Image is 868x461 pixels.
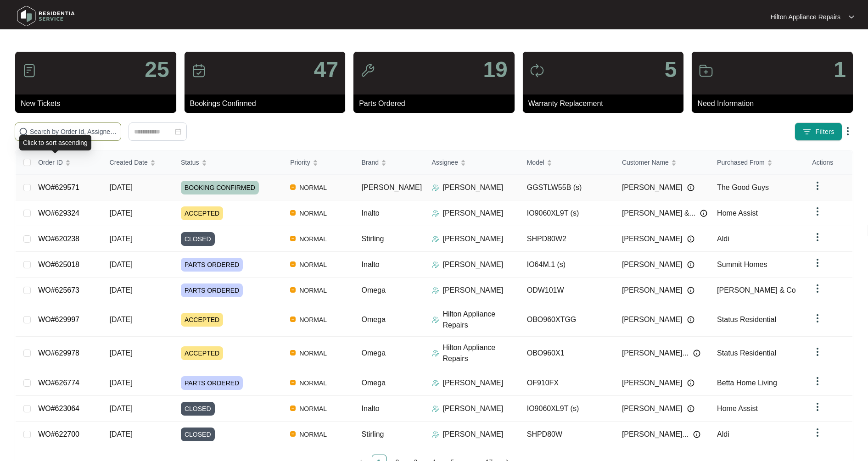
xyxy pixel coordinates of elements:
[425,150,520,175] th: Assignee
[622,348,689,359] span: [PERSON_NAME]...
[296,285,330,296] span: NORMAL
[19,127,28,136] img: search-icon
[527,157,544,167] span: Model
[432,261,439,268] img: Assigner Icon
[181,376,243,390] span: PARTS ORDERED
[290,380,296,385] img: Vercel Logo
[717,209,758,217] span: Home Assist
[812,283,823,294] img: dropdown arrow
[181,428,215,441] span: CLOSED
[181,258,243,272] span: PARTS ORDERED
[296,208,330,219] span: NORMAL
[687,287,694,294] img: Info icon
[717,261,767,268] span: Summit Homes
[812,206,823,217] img: dropdown arrow
[362,157,379,167] span: Brand
[296,429,330,440] span: NORMAL
[443,233,504,244] p: [PERSON_NAME]
[812,376,823,387] img: dropdown arrow
[181,402,215,416] span: CLOSED
[622,403,683,414] span: [PERSON_NAME]
[362,235,384,243] span: Stirling
[622,259,683,270] span: [PERSON_NAME]
[360,63,375,78] img: icon
[717,349,776,357] span: Status Residential
[362,261,380,268] span: Inalto
[520,278,615,303] td: ODW101W
[842,126,853,137] img: dropdown arrow
[812,401,823,412] img: dropdown arrow
[520,226,615,252] td: SHPD80W2
[520,150,615,175] th: Model
[520,370,615,396] td: OF910FX
[432,316,439,323] img: Assigner Icon
[693,350,700,357] img: Info icon
[710,150,805,175] th: Purchased From
[181,181,259,194] span: BOOKING CONFIRMED
[687,235,694,243] img: Info icon
[38,235,79,243] a: WO#620238
[717,430,729,438] span: Aldi
[717,316,776,323] span: Status Residential
[795,122,842,141] button: filter iconFilters
[283,150,354,175] th: Priority
[622,429,689,440] span: [PERSON_NAME]...
[290,350,296,355] img: Vercel Logo
[622,233,683,244] span: [PERSON_NAME]
[290,431,296,437] img: Vercel Logo
[528,98,684,109] p: Warranty Replacement
[38,379,79,387] a: WO#626774
[443,378,504,389] p: [PERSON_NAME]
[622,378,683,389] span: [PERSON_NAME]
[432,184,439,191] img: Assigner Icon
[181,232,215,246] span: CLOSED
[38,209,79,217] a: WO#629324
[812,346,823,357] img: dropdown arrow
[699,63,713,78] img: icon
[615,150,710,175] th: Customer Name
[812,257,823,268] img: dropdown arrow
[38,405,79,412] a: WO#623064
[362,349,386,357] span: Omega
[145,59,169,81] p: 25
[290,261,296,267] img: Vercel Logo
[443,403,504,414] p: [PERSON_NAME]
[290,287,296,293] img: Vercel Logo
[693,431,700,438] img: Info icon
[314,59,338,81] p: 47
[181,157,199,167] span: Status
[717,183,769,191] span: The Good Guys
[812,313,823,324] img: dropdown arrow
[443,208,504,219] p: [PERSON_NAME]
[432,157,459,167] span: Assignee
[717,286,796,294] span: [PERSON_NAME] & Co
[687,405,694,412] img: Info icon
[770,12,840,22] p: Hilton Appliance Repairs
[432,405,439,412] img: Assigner Icon
[21,98,176,109] p: New Tickets
[520,200,615,226] td: IO9060XL9T (s)
[432,287,439,294] img: Assigner Icon
[38,183,79,191] a: WO#629571
[38,286,79,294] a: WO#625673
[181,346,223,360] span: ACCEPTED
[700,210,707,217] img: Info icon
[812,180,823,191] img: dropdown arrow
[443,259,504,270] p: [PERSON_NAME]
[110,235,133,243] span: [DATE]
[110,286,133,294] span: [DATE]
[432,350,439,357] img: Assigner Icon
[190,98,346,109] p: Bookings Confirmed
[110,379,133,387] span: [DATE]
[110,209,133,217] span: [DATE]
[359,98,515,109] p: Parts Ordered
[362,286,386,294] span: Omega
[432,210,439,217] img: Assigner Icon
[296,182,330,193] span: NORMAL
[849,15,854,19] img: dropdown arrow
[38,349,79,357] a: WO#629978
[362,209,380,217] span: Inalto
[296,233,330,244] span: NORMAL
[296,378,330,389] span: NORMAL
[110,183,133,191] span: [DATE]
